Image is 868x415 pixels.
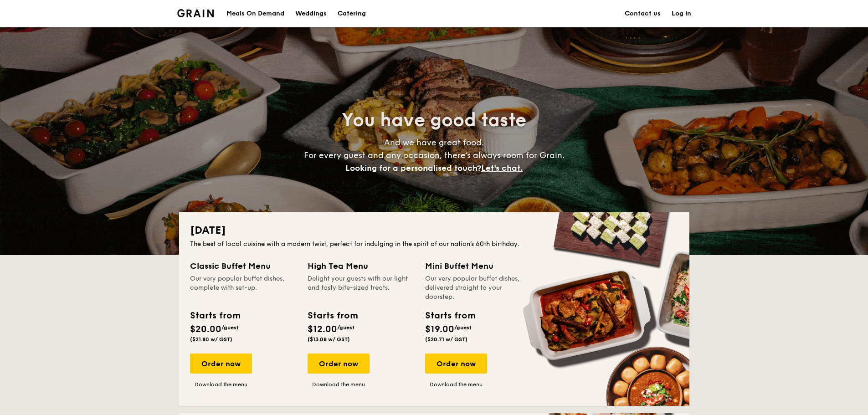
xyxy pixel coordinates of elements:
a: Download the menu [190,381,252,388]
div: Order now [425,354,487,374]
div: Mini Buffet Menu [425,260,532,272]
span: ($13.08 w/ GST) [308,336,350,343]
div: The best of local cuisine with a modern twist, perfect for indulging in the spirit of our nation’... [190,240,678,249]
img: Grain [177,9,214,17]
span: You have good taste [342,109,526,131]
div: Starts from [308,309,357,323]
a: Logotype [177,9,214,17]
span: $19.00 [425,324,454,335]
h2: [DATE] [190,223,678,238]
span: $20.00 [190,324,221,335]
span: ($20.71 w/ GST) [425,336,467,343]
div: Starts from [425,309,475,323]
div: Our very popular buffet dishes, complete with set-up. [190,274,297,302]
div: Classic Buffet Menu [190,260,297,272]
span: /guest [221,324,239,331]
a: Download the menu [425,381,487,388]
span: Let's chat. [481,163,523,173]
a: Download the menu [308,381,370,388]
span: /guest [454,324,472,331]
div: Our very popular buffet dishes, delivered straight to your doorstep. [425,274,532,302]
div: Delight your guests with our light and tasty bite-sized treats. [308,274,414,302]
span: $12.00 [308,324,337,335]
div: Order now [190,354,252,374]
span: ($21.80 w/ GST) [190,336,232,343]
span: And we have great food. For every guest and any occasion, there’s always room for Grain. [304,138,565,173]
div: High Tea Menu [308,260,414,272]
span: /guest [337,324,354,331]
span: Looking for a personalised touch? [345,163,481,173]
div: Order now [308,354,370,374]
div: Starts from [190,309,240,323]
